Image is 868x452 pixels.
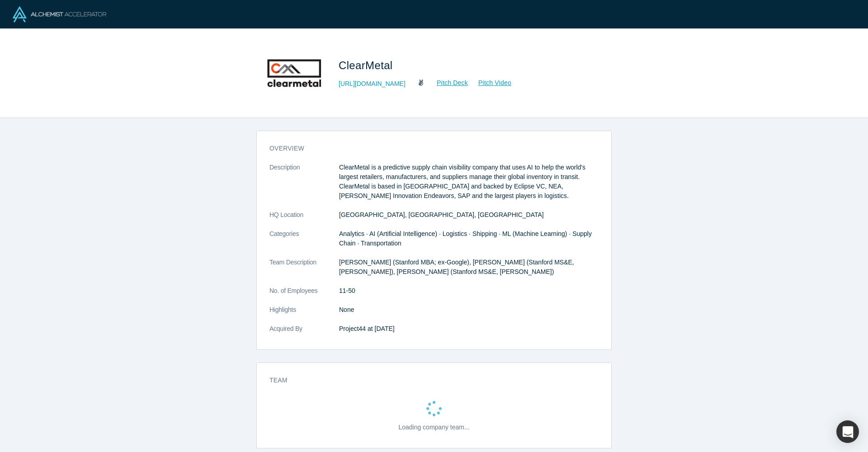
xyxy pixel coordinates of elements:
[269,229,339,258] dt: Categories
[269,376,586,385] h3: Team
[339,324,599,334] dd: Project44 at [DATE]
[468,78,512,88] a: Pitch Video
[269,324,339,343] dt: Acquired By
[339,79,406,89] a: [URL][DOMAIN_NAME]
[269,163,339,210] dt: Description
[339,230,592,247] span: Analytics · AI (Artificial Intelligence) · Logistics · Shipping · ML (Machine Learning) · Supply ...
[339,163,599,201] p: ClearMetal is a predictive supply chain visibility company that uses AI to help the world's large...
[339,210,599,220] dd: [GEOGRAPHIC_DATA], [GEOGRAPHIC_DATA], [GEOGRAPHIC_DATA]
[13,6,106,22] img: Alchemist Logo
[398,423,469,432] p: Loading company team...
[269,210,339,229] dt: HQ Location
[339,258,599,277] p: [PERSON_NAME] (Stanford MBA; ex-Google), [PERSON_NAME] (Stanford MS&E, [PERSON_NAME]), [PERSON_NA...
[269,258,339,286] dt: Team Description
[269,305,339,324] dt: Highlights
[263,42,326,105] img: ClearMetal's Logo
[427,78,468,88] a: Pitch Deck
[269,144,586,153] h3: overview
[269,286,339,305] dt: No. of Employees
[339,286,599,296] dd: 11-50
[339,305,599,315] p: None
[339,59,396,71] span: ClearMetal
